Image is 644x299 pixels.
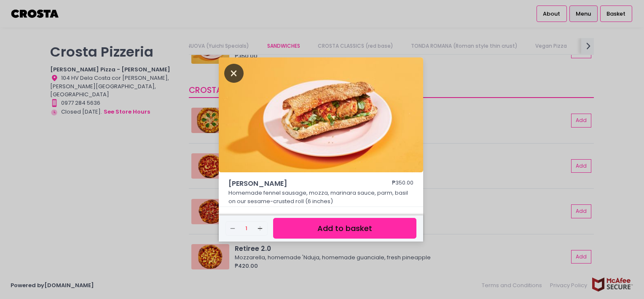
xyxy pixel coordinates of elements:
div: ₱350.00 [392,179,413,189]
button: Add to basket [273,218,416,239]
span: [PERSON_NAME] [228,179,368,189]
button: Close [224,68,244,77]
img: HOAGIE ROLL [219,57,423,172]
p: Homemade fennel sausage, mozza, marinara sauce, parm, basil on our sesame-crusted roll (6 inches) [228,189,414,205]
